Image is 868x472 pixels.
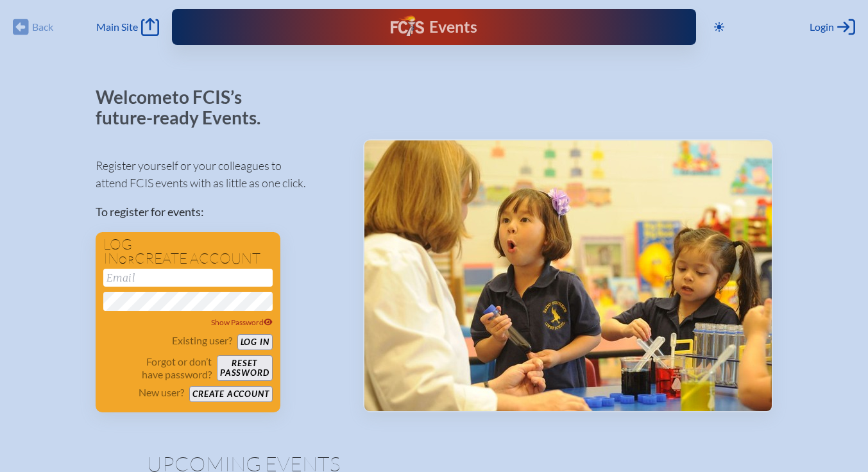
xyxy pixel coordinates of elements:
[103,355,212,381] p: Forgot or don’t have password?
[810,21,834,33] span: Login
[237,334,273,350] button: Log in
[364,140,772,411] img: Events
[96,157,343,192] p: Register yourself or your colleagues to attend FCIS events with as little as one click.
[211,317,273,327] span: Show Password
[119,253,135,266] span: or
[189,386,272,402] button: Create account
[139,386,184,399] p: New user?
[96,203,343,221] p: To register for events:
[217,355,272,381] button: Resetpassword
[172,334,232,347] p: Existing user?
[323,15,544,38] div: FCIS Events — Future ready
[96,87,275,128] p: Welcome to FCIS’s future-ready Events.
[96,21,138,33] span: Main Site
[103,269,273,287] input: Email
[103,237,273,266] h1: Log in create account
[96,18,159,36] a: Main Site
